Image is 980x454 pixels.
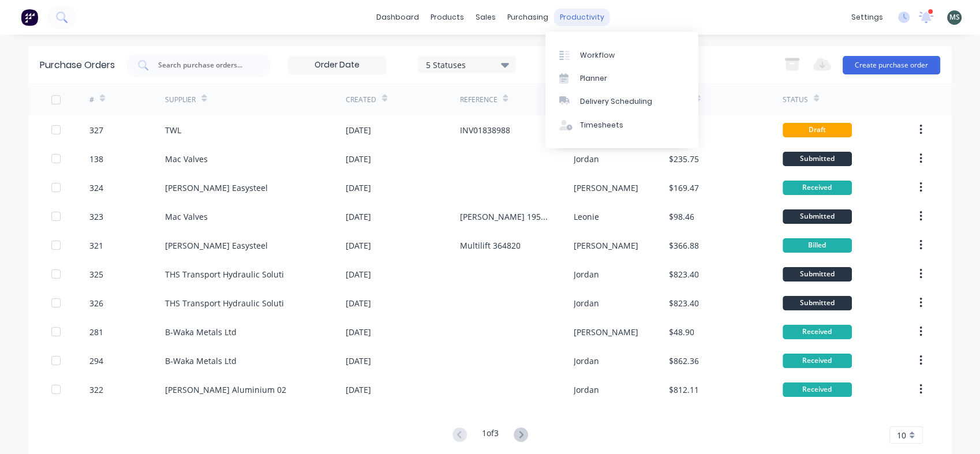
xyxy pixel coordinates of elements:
div: [DATE] [346,124,371,136]
div: Jordan [574,153,599,165]
div: $862.36 [668,355,698,367]
div: Workflow [580,50,615,61]
div: Timesheets [580,120,623,130]
div: Status [783,95,808,105]
div: THS Transport Hydraulic Soluti [165,268,284,280]
div: $98.46 [668,211,694,223]
div: [DATE] [346,297,371,309]
img: Factory [21,9,38,26]
div: Mac Valves [165,153,208,165]
div: Submitted [783,296,852,310]
div: $823.40 [668,268,698,280]
div: [PERSON_NAME] 195006 [459,211,550,223]
span: 10 [897,429,906,441]
div: purchasing [502,9,554,26]
div: [DATE] [346,268,371,280]
span: MS [949,12,960,22]
div: 327 [89,124,103,136]
div: 1 of 3 [482,427,499,444]
div: [DATE] [346,153,371,165]
div: [PERSON_NAME] Easysteel [165,239,268,252]
div: 321 [89,239,103,252]
div: Jordan [574,297,599,309]
input: Search purchase orders... [157,59,253,71]
div: 294 [89,355,103,367]
div: Purchase Orders [40,58,115,72]
div: Received [783,382,852,397]
div: [DATE] [346,182,371,194]
div: # [89,95,94,105]
div: [PERSON_NAME] Easysteel [165,182,268,194]
div: Received [783,325,852,339]
div: Supplier [165,95,196,105]
div: $823.40 [668,297,698,309]
div: Leonie [574,211,599,223]
a: dashboard [371,9,425,26]
div: Jordan [574,268,599,280]
div: [PERSON_NAME] [574,326,638,338]
div: Created [346,95,376,105]
div: $169.47 [668,182,698,194]
div: Multilift 364820 [459,239,520,252]
div: INV01838988 [459,124,510,136]
div: [DATE] [346,239,371,252]
div: Received [783,354,852,368]
div: [DATE] [346,384,371,396]
div: 323 [89,211,103,223]
div: Jordan [574,384,599,396]
a: Timesheets [545,114,698,137]
div: 138 [89,153,103,165]
input: Order Date [289,57,386,74]
div: [PERSON_NAME] [574,182,638,194]
div: [PERSON_NAME] [574,239,638,252]
div: B-Waka Metals Ltd [165,355,237,367]
div: Submitted [783,152,852,166]
div: B-Waka Metals Ltd [165,326,237,338]
div: 5 Statuses [426,58,508,70]
div: products [425,9,470,26]
div: settings [846,9,889,26]
div: [DATE] [346,355,371,367]
div: 326 [89,297,103,309]
div: Submitted [783,209,852,224]
a: Workflow [545,43,698,66]
div: TWL [165,124,181,136]
div: [DATE] [346,326,371,338]
div: Draft [783,123,852,137]
div: productivity [554,9,610,26]
div: THS Transport Hydraulic Soluti [165,297,284,309]
div: Submitted [783,267,852,282]
button: Create purchase order [843,56,940,74]
div: [DATE] [346,211,371,223]
div: [PERSON_NAME] Aluminium 02 [165,384,286,396]
div: Mac Valves [165,211,208,223]
a: Delivery Scheduling [545,90,698,113]
div: $235.75 [668,153,698,165]
div: Delivery Scheduling [580,96,652,107]
div: Planner [580,73,607,84]
div: 322 [89,384,103,396]
div: $366.88 [668,239,698,252]
div: 324 [89,182,103,194]
div: Reference [459,95,497,105]
div: sales [470,9,502,26]
div: Jordan [574,355,599,367]
a: Planner [545,67,698,90]
div: Received [783,181,852,195]
div: $812.11 [668,384,698,396]
div: Billed [783,238,852,253]
div: 325 [89,268,103,280]
div: 281 [89,326,103,338]
div: $48.90 [668,326,694,338]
